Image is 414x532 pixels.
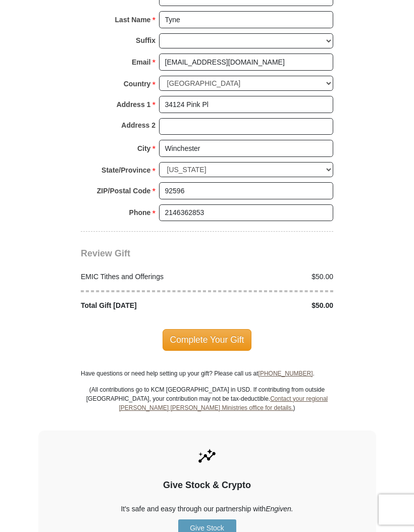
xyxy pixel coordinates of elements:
[119,396,328,412] a: Contact your regional [PERSON_NAME] [PERSON_NAME] Ministries office for details.
[76,301,208,311] div: Total Gift [DATE]
[76,272,208,283] div: EMIC Tithes and Offerings
[129,206,151,220] strong: Phone
[132,56,150,70] strong: Email
[266,505,293,513] i: Engiven.
[136,34,156,48] strong: Suffix
[124,77,151,91] strong: Country
[258,370,313,378] a: [PHONE_NUMBER]
[56,504,358,515] p: It's safe and easy through our partnership with
[163,330,252,351] span: Complete Your Gift
[81,249,130,259] span: Review Gift
[121,119,156,133] strong: Address 2
[97,184,151,198] strong: ZIP/Postal Code
[207,272,339,283] div: $50.00
[81,369,333,379] p: Have questions or need help setting up your gift? Please call us at .
[117,98,151,112] strong: Address 1
[196,446,218,467] img: give-by-stock.svg
[115,13,151,27] strong: Last Name
[207,301,339,311] div: $50.00
[101,164,150,178] strong: State/Province
[86,386,328,431] p: (All contributions go to KCM [GEOGRAPHIC_DATA] in USD. If contributing from outside [GEOGRAPHIC_D...
[137,142,150,156] strong: City
[56,481,358,492] h4: Give Stock & Crypto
